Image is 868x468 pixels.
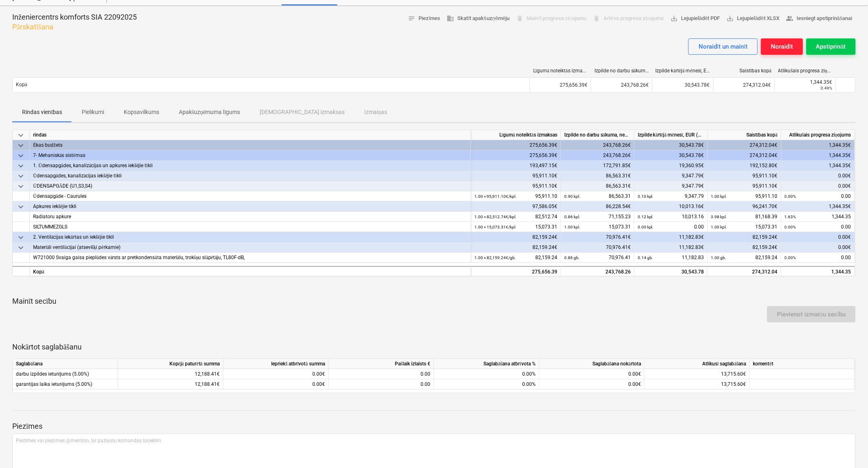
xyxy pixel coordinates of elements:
[638,253,704,263] div: 11,182.83
[638,255,653,260] small: 0.14 gb.
[533,68,588,74] div: Līgumā noteiktās izmaksas
[539,359,645,369] div: Saglabāšana nokārtota
[16,151,26,161] span: keyboard_arrow_down
[711,191,778,202] div: 95,911.10
[634,242,708,253] div: 11,182.83€
[561,181,634,191] div: 86,563.31€
[33,232,467,242] div: 2. Ventilācijas iekārtas un iekšējie tīkli
[408,15,415,22] span: notes
[16,171,26,181] span: keyboard_arrow_down
[711,194,727,199] small: 1.00 kpl.
[634,130,708,140] div: Izpilde kārtējā mēnesī, EUR (bez PVN)
[781,181,855,191] div: 0.00€
[827,429,868,468] iframe: Chat Widget
[12,421,856,431] p: Piezīmes
[539,379,645,390] div: 0.00€
[16,202,26,212] span: keyboard_arrow_down
[781,202,855,212] div: 1,344.35€
[634,140,708,150] div: 30,543.78€
[670,14,720,23] span: Lejupielādēt PDF
[785,255,796,260] small: 0.00%
[471,232,561,242] div: 82,159.24€
[16,181,26,191] span: keyboard_arrow_down
[783,12,856,25] button: Iesniegt apstiprināšanai
[750,359,855,369] div: komentēt
[471,150,561,161] div: 275,656.39€
[471,130,561,140] div: Līgumā noteiktās izmaksas
[711,255,727,260] small: 1.00 gb.
[474,191,557,202] div: 95,911.10
[564,253,631,263] div: 70,976.41
[564,194,580,199] small: 0.90 kpl.
[561,171,634,181] div: 86,563.31€
[785,267,851,277] div: 1,344.35
[634,202,708,212] div: 10,013.16€
[564,191,631,202] div: 86,563.31
[30,266,471,276] div: Kopā
[816,41,846,52] div: Apstiprināt
[711,225,727,229] small: 1.00 kpl.
[638,191,704,202] div: 9,347.79
[699,41,748,52] div: Noraidīt un mainīt
[594,68,649,74] div: Izpilde no darbu sākuma, neskaitot kārtējā mēneša izpildi
[33,181,467,191] div: ŪDENSAPGĀDE (U1,S3,S4)
[638,212,704,222] div: 10,013.16
[447,14,510,23] span: Skatīt apakšuzņēmēju
[708,202,781,212] div: 96,241.70€
[638,225,654,229] small: 0.00 kpl.
[561,150,634,161] div: 243,768.26€
[564,215,580,219] small: 0.86 kpl.
[474,215,516,219] small: 1.00 × 82,512.74€ / kpl.
[33,202,467,212] div: Apkures iekšējie tīkli
[634,232,708,242] div: 11,182.83€
[727,15,734,22] span: save_alt
[561,232,634,242] div: 70,976.41€
[708,242,781,253] div: 82,159.24€
[33,222,467,232] div: SILTUMMEZGLS
[16,130,26,140] span: keyboard_arrow_down
[471,202,561,212] div: 97,586.05€
[444,12,513,25] button: Skatīt apakšuzņēmēju
[645,379,750,390] div: 13,715.60€
[667,12,723,25] button: Lejupielādēt PDF
[408,14,441,23] span: Piezīmes
[474,253,557,263] div: 82,159.24
[474,255,516,260] small: 1.00 × 82,159.24€ / gb.
[638,194,654,199] small: 0.10 kpl.
[33,171,467,181] div: Ūdensapgādes, kanalizācijas iekšējie tīkli
[471,181,561,191] div: 95,911.10€
[564,225,580,229] small: 1.00 kpl.
[713,78,775,92] div: 274,312.04€
[638,215,654,219] small: 0.12 kpl.
[708,130,781,140] div: Saistības kopā
[708,266,781,276] div: 274,312.04
[785,225,796,229] small: 0.00%
[638,267,704,277] div: 30,543.78
[179,108,240,116] p: Apakšuzņēmuma līgums
[16,243,26,253] span: keyboard_arrow_down
[786,15,793,22] span: people_alt
[332,379,430,390] div: 0.00
[634,181,708,191] div: 9,347.79€
[634,161,708,171] div: 19,360.95€
[447,15,454,22] span: business
[13,369,118,379] div: darbu izpildes ieturējums (5.00%)
[778,79,832,85] div: 1,344.35€
[821,86,832,90] small: 0.49%
[711,253,778,263] div: 82,159.24
[785,215,796,219] small: 1.63%
[781,150,855,161] div: 1,344.35€
[539,369,645,379] div: 0.00€
[22,108,62,116] p: Rindas vienības
[33,150,467,161] div: 7- Mehaniskās sistēmas
[634,171,708,181] div: 9,347.79€
[33,140,467,150] div: Ēkas budžets
[223,369,329,379] div: 0.00€
[727,14,779,23] span: Lejupielādēt XLSX
[561,202,634,212] div: 86,228.54€
[781,140,855,150] div: 1,344.35€
[561,130,634,140] div: Izpilde no darbu sākuma, neskaitot kārtējā mēneša izpildi
[124,108,159,116] p: Kopsavilkums
[656,68,710,74] div: Izpilde kārtējā mēnesī, EUR (bez PVN)
[645,369,750,379] div: 13,715.60€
